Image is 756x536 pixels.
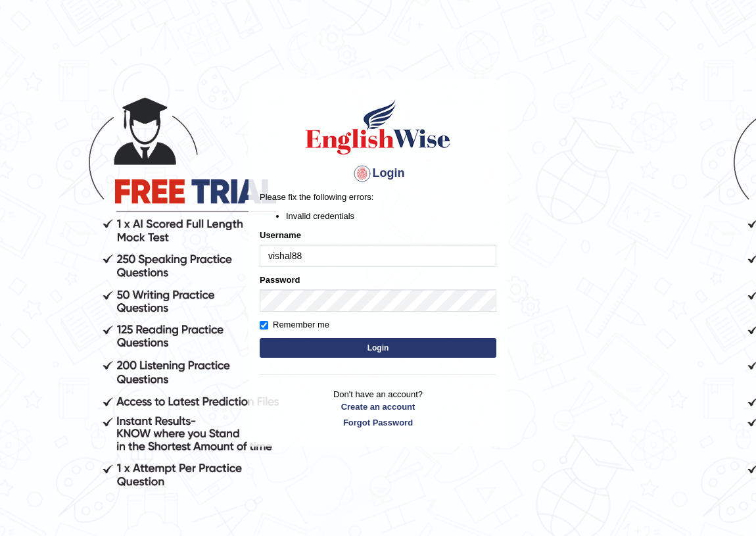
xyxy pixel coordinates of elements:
[260,318,329,331] label: Remember me
[260,191,496,203] p: Please fix the following errors:
[260,338,496,358] button: Login
[260,321,268,329] input: Remember me
[260,229,301,241] label: Username
[260,401,496,413] a: Create an account
[260,274,300,286] label: Password
[260,388,496,429] p: Don't have an account?
[260,416,496,429] a: Forgot Password
[286,210,496,222] li: Invalid credentials
[260,163,496,184] h4: Login
[303,97,453,157] img: Logo of English Wise sign in for intelligent practice with AI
